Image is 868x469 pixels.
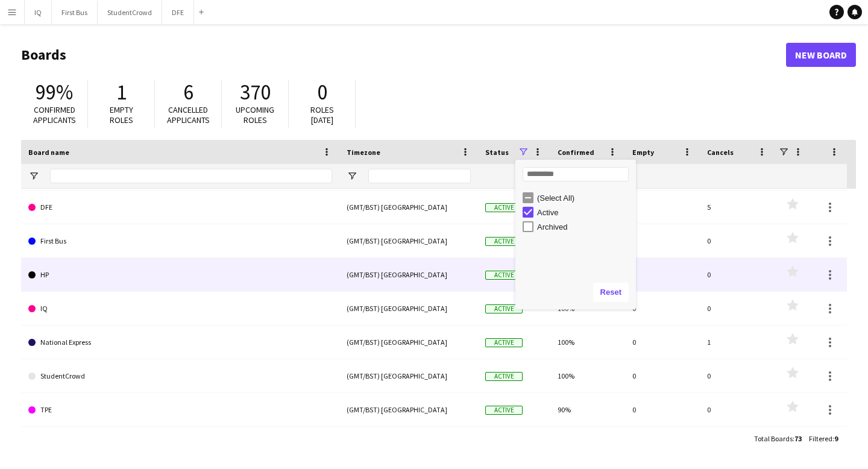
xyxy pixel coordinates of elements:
[28,148,69,157] span: Board name
[98,1,162,24] button: StudentCrowd
[625,190,700,224] div: 1
[162,1,194,24] button: DFE
[707,148,734,157] span: Cancels
[700,326,775,359] div: 1
[515,190,636,234] div: Filter List
[25,1,52,24] button: IQ
[28,224,332,258] a: First Bus
[700,258,775,291] div: 0
[236,104,274,125] span: Upcoming roles
[485,372,523,381] span: Active
[625,359,700,392] div: 0
[754,427,802,450] div: :
[110,104,133,125] span: Empty roles
[537,194,632,203] div: (Select All)
[550,359,625,392] div: 100%
[317,79,327,105] span: 0
[52,1,98,24] button: First Bus
[632,148,654,157] span: Empty
[28,359,332,393] a: StudentCrowd
[794,434,802,443] span: 73
[28,292,332,326] a: IQ
[310,104,334,125] span: Roles [DATE]
[36,79,73,105] span: 99%
[700,190,775,224] div: 5
[625,258,700,291] div: 0
[339,326,478,359] div: (GMT/BST) [GEOGRAPHIC_DATA]
[485,406,523,415] span: Active
[28,258,332,292] a: HP
[21,46,786,64] h1: Boards
[550,393,625,426] div: 90%
[809,427,838,450] div: :
[625,224,700,257] div: 0
[28,326,332,359] a: National Express
[339,359,478,392] div: (GMT/BST) [GEOGRAPHIC_DATA]
[485,338,523,347] span: Active
[28,171,39,181] button: Open Filter Menu
[700,292,775,325] div: 0
[558,148,594,157] span: Confirmed
[625,292,700,325] div: 0
[593,283,629,302] button: Reset
[625,393,700,426] div: 0
[625,326,700,359] div: 0
[240,79,271,105] span: 370
[550,326,625,359] div: 100%
[809,434,832,443] span: Filtered
[700,359,775,392] div: 0
[33,104,76,125] span: Confirmed applicants
[50,169,332,183] input: Board name Filter Input
[700,393,775,426] div: 0
[485,148,509,157] span: Status
[786,43,856,67] a: New Board
[339,190,478,224] div: (GMT/BST) [GEOGRAPHIC_DATA]
[368,169,471,183] input: Timezone Filter Input
[347,171,357,181] button: Open Filter Menu
[339,258,478,291] div: (GMT/BST) [GEOGRAPHIC_DATA]
[347,148,380,157] span: Timezone
[834,434,838,443] span: 9
[485,203,523,212] span: Active
[28,190,332,224] a: DFE
[537,222,632,231] div: Archived
[485,271,523,280] span: Active
[339,224,478,257] div: (GMT/BST) [GEOGRAPHIC_DATA]
[537,208,632,217] div: Active
[515,160,636,309] div: Column Filter
[485,237,523,246] span: Active
[523,167,629,181] input: Search filter values
[116,79,127,105] span: 1
[339,393,478,426] div: (GMT/BST) [GEOGRAPHIC_DATA]
[28,393,332,427] a: TPE
[485,304,523,313] span: Active
[183,79,193,105] span: 6
[754,434,793,443] span: Total Boards
[700,224,775,257] div: 0
[167,104,210,125] span: Cancelled applicants
[339,292,478,325] div: (GMT/BST) [GEOGRAPHIC_DATA]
